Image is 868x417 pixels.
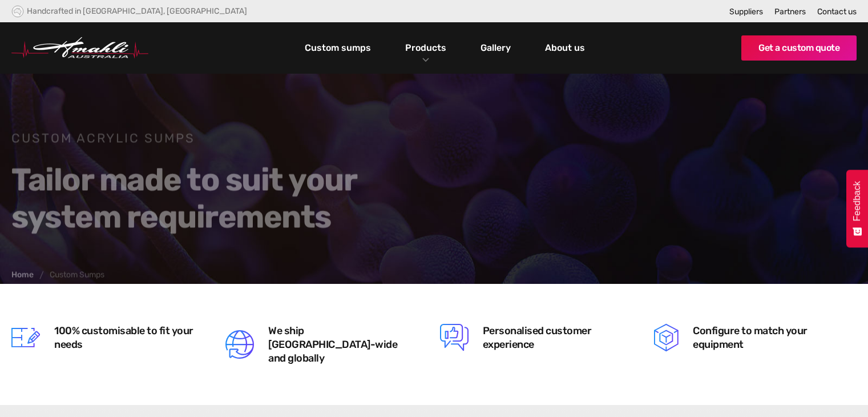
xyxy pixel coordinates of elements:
h5: Configure to match your equipment [693,324,837,351]
a: home [11,37,148,59]
img: Hmahli Australia Logo [11,37,148,59]
h5: 100% customisable to fit your needs [54,324,194,351]
a: Suppliers [729,7,763,17]
a: Home [11,271,34,279]
div: Custom Sumps [50,271,104,279]
a: About us [542,38,588,58]
img: Global Shipping [225,330,254,359]
a: Custom sumps [302,38,374,58]
a: Partners [774,7,806,17]
h2: Tailor made to suit your system requirements [11,161,451,235]
a: Gallery [478,38,514,58]
button: Feedback - Show survey [846,170,868,247]
a: Products [402,39,449,56]
a: Contact us [817,7,857,17]
img: Customisable [11,323,40,352]
img: Configure Equipment [654,323,679,352]
a: Get a custom quote [741,35,857,61]
h5: We ship [GEOGRAPHIC_DATA]-wide and globally [268,324,408,365]
h1: Custom acrylic sumps [11,130,451,147]
h5: Personalised customer experience [483,324,623,351]
span: Feedback [852,181,862,221]
div: Handcrafted in [GEOGRAPHIC_DATA], [GEOGRAPHIC_DATA] [27,6,247,16]
div: Products [397,22,455,74]
img: Customer Service [440,323,469,352]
